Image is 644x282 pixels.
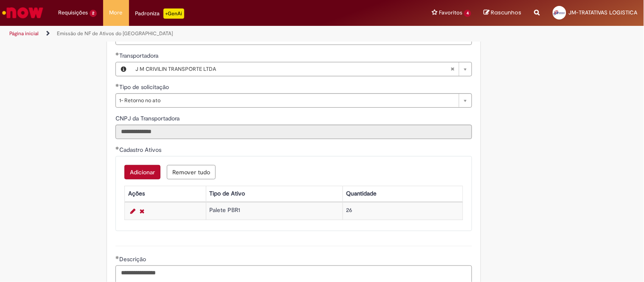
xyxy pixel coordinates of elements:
th: Quantidade [343,186,463,201]
span: Necessários - Transportadora [119,52,160,59]
abbr: Limpar campo Transportadora [446,62,459,76]
span: Tipo de solicitação [119,83,171,91]
span: Obrigatório Preenchido [115,52,119,56]
a: J M CRIVILIN TRANSPORTE LTDALimpar campo Transportadora [131,62,472,76]
span: Favoritos [439,8,462,17]
span: Obrigatório Preenchido [115,146,119,150]
span: Descrição [119,255,148,263]
button: Add a row for Cadastro Ativos [124,165,160,179]
span: Rascunhos [491,8,522,17]
a: Rascunhos [484,9,522,17]
span: Somente leitura - CNPJ da Transportadora [115,114,181,122]
input: CNPJ da Transportadora [115,125,472,139]
span: 2 [90,10,97,17]
span: Requisições [58,8,88,17]
th: Tipo de Ativo [206,186,343,201]
ul: Trilhas de página [6,26,423,42]
td: Palete PBR1 [206,202,343,220]
p: +GenAi [163,8,184,19]
button: Transportadora, Visualizar este registro J M CRIVILIN TRANSPORTE LTDA [116,62,131,76]
span: More [110,8,123,17]
a: Remover linha 1 [138,206,146,216]
td: 26 [343,202,463,220]
span: JM-TRATATIVAS LOGISTICA [569,9,638,16]
th: Ações [125,186,206,201]
div: Padroniza [135,8,184,19]
a: Emissão de NF de Ativos do [GEOGRAPHIC_DATA] [57,30,173,37]
span: Obrigatório Preenchido [115,84,119,87]
span: Cadastro Ativos [119,146,163,154]
span: 4 [464,10,471,17]
span: Obrigatório Preenchido [115,256,119,259]
a: Página inicial [9,30,39,37]
span: J M CRIVILIN TRANSPORTE LTDA [135,62,450,76]
a: Editar Linha 1 [128,206,138,216]
button: Remove all rows for Cadastro Ativos [167,165,216,179]
span: 1- Retorno no ato [119,94,455,107]
img: ServiceNow [1,4,45,21]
